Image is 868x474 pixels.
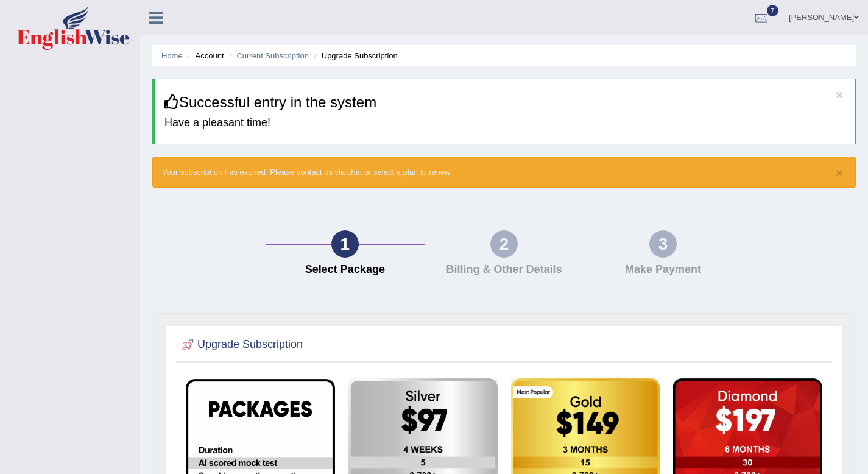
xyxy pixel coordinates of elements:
div: Your subscription has expired. Please contact us via chat or select a plan to renew [152,157,856,188]
button: × [836,88,843,101]
h4: Have a pleasant time! [164,117,846,129]
h4: Make Payment [590,264,736,276]
h4: Select Package [272,264,418,276]
div: 3 [649,230,677,258]
a: Current Subscription [236,51,309,60]
h3: Successful entry in the system [164,94,846,110]
h2: Upgrade Subscription [179,336,303,354]
div: 2 [490,230,518,258]
li: Account [185,50,224,62]
button: × [836,166,843,179]
a: Home [161,51,183,60]
li: Upgrade Subscription [311,50,398,62]
h4: Billing & Other Details [431,264,577,276]
span: 7 [767,5,779,16]
div: 1 [331,230,359,258]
